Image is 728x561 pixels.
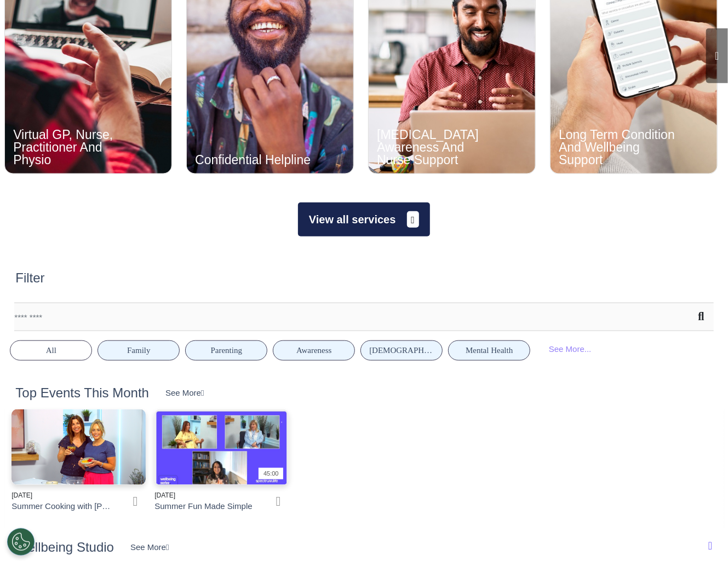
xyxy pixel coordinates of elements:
[7,528,35,556] button: Open Preferences
[13,129,130,166] div: Virtual GP, Nurse, Practitioner And Physio
[10,340,92,361] button: All
[195,154,312,166] div: Confidential Helpline
[15,540,114,556] h2: Wellbeing Studio
[154,500,252,513] div: Summer Fun Made Simple
[165,387,204,400] div: See More
[154,409,289,485] img: Summer+Fun+Made+Simple.JPG
[15,270,44,286] h2: Filter
[559,129,675,166] div: Long Term Condition And Wellbeing Support
[360,340,443,361] button: [DEMOGRAPHIC_DATA] Health
[536,339,604,360] div: See More...
[154,490,255,500] div: [DATE]
[377,129,494,166] div: [MEDICAL_DATA] Awareness And Nurse Support
[12,490,112,500] div: [DATE]
[185,340,267,361] button: Parenting
[130,541,169,554] div: See More
[259,468,283,479] div: 45:00
[12,409,146,485] img: clare+and+ais.png
[273,340,355,361] button: Awareness
[448,340,530,361] button: Mental Health
[298,203,430,236] button: View all services
[12,500,112,513] div: Summer Cooking with [PERSON_NAME]: Fresh Flavours and Feel-Good Food
[98,340,180,361] button: Family
[15,385,149,401] h2: Top Events This Month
